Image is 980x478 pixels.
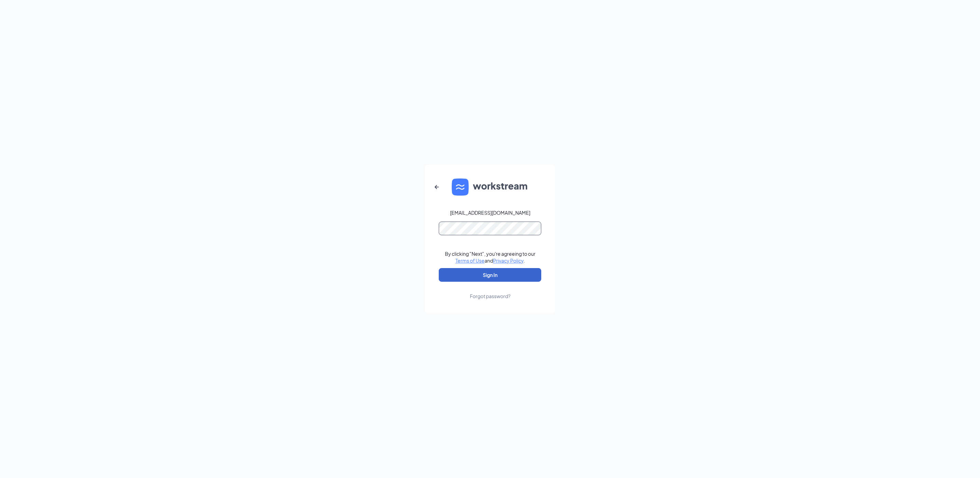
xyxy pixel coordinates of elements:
[428,179,445,195] button: ArrowLeftNew
[455,257,485,264] a: Terms of Use
[470,293,511,300] div: Forgot password?
[470,282,511,300] a: Forgot password?
[493,257,523,264] a: Privacy Policy
[452,178,528,196] img: WS logo and Workstream text
[450,209,530,216] div: [EMAIL_ADDRESS][DOMAIN_NAME]
[433,183,441,191] svg: ArrowLeftNew
[445,250,535,264] div: By clicking "Next", you're agreeing to our and .
[439,268,541,282] button: Sign In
